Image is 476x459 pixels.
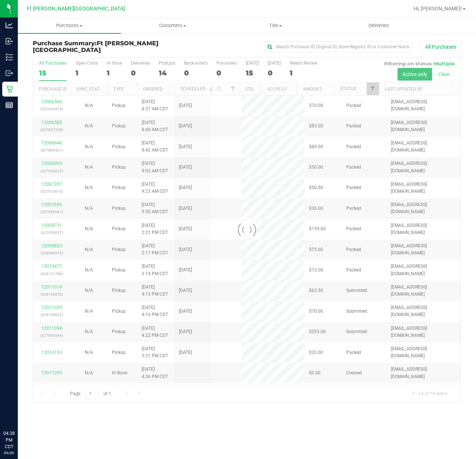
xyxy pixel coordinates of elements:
span: Tills [224,22,327,29]
span: Ft [PERSON_NAME][GEOGRAPHIC_DATA] [27,6,125,12]
inline-svg: Reports [6,101,13,109]
span: Hi, [PERSON_NAME]! [414,6,462,12]
inline-svg: Outbound [6,69,13,77]
inline-svg: Inventory [6,53,13,61]
a: Purchases [18,18,121,33]
inline-svg: Retail [6,85,13,93]
input: Search Purchase ID, Original ID, State Registry ID or Customer Name... [264,41,413,52]
a: Tills [224,18,327,33]
iframe: Resource center [7,400,30,422]
span: Customers [121,22,223,29]
inline-svg: Inbound [6,38,13,45]
p: 09/26 [3,450,15,456]
span: Deliveries [358,22,399,29]
a: Deliveries [327,18,430,33]
a: Customers [121,18,224,33]
h3: Purchase Summary: [33,40,176,53]
inline-svg: Analytics [6,22,13,29]
p: 04:38 PM CDT [3,430,15,450]
span: Ft [PERSON_NAME][GEOGRAPHIC_DATA] [33,40,158,53]
span: Purchases [18,22,121,29]
button: All Purchases [420,40,461,53]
